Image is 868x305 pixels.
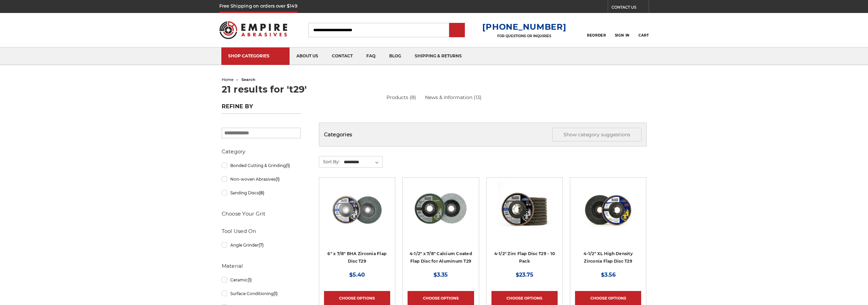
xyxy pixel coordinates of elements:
span: Cart [638,33,649,38]
a: Quick view [417,203,464,217]
a: BHA 4-1/2 Inch Flap Disc for Aluminum [408,182,474,249]
select: Sort By: [343,157,382,167]
span: $3.56 [601,272,616,278]
span: Reorder [587,33,606,38]
img: Black Hawk 6 inch T29 coarse flap discs, 36 grit for efficient material removal [330,182,384,237]
a: Cart [638,23,649,38]
a: Reorder [587,23,606,37]
img: Empire Abrasives [219,17,288,43]
span: (7) [259,242,264,248]
span: (1) [276,177,280,182]
h5: Tool Used On [222,227,301,235]
img: BHA 4-1/2 Inch Flap Disc for Aluminum [413,182,468,237]
span: Sign In [615,33,630,38]
a: home [222,77,234,82]
span: search [241,77,255,82]
a: Quick view [501,203,548,217]
a: Angle Grinder(7) [222,239,301,251]
a: Quick view [334,203,381,217]
a: 4-1/2" x 7/8" Calcium Coated Flap Disc for Aluminum T29 [410,251,472,264]
a: about us [290,47,325,65]
a: Black Hawk 6 inch T29 coarse flap discs, 36 grit for efficient material removal [324,182,390,249]
img: 4.5" Black Hawk Zirconia Flap Disc 10 Pack [497,182,552,237]
a: 4.5" Black Hawk Zirconia Flap Disc 10 Pack [491,182,558,249]
span: $3.35 [433,272,448,278]
a: faq [359,47,382,65]
a: News & Information (13) [425,94,482,101]
a: 4-1/2" XL High Density Zirconia Flap Disc T29 [584,251,633,264]
a: Quick view [585,203,632,217]
input: Submit [450,24,464,37]
a: 4-1/2" XL High Density Zirconia Flap Disc T29 [575,182,641,249]
p: FOR QUESTIONS OR INQUIRIES [482,34,566,38]
h5: Categories [324,128,642,141]
a: Sanding Discs(8) [222,187,301,199]
a: Surface Conditioning(1) [222,288,301,300]
span: (8) [259,190,264,195]
h5: Material [222,262,301,270]
a: 6" x 7/8" BHA Zirconia Flap Disc T29 [327,251,386,264]
span: $5.40 [349,272,365,278]
a: blog [382,47,408,65]
h5: Category [222,148,301,156]
a: CONTACT US [612,3,649,13]
button: Show category suggestions [552,128,642,141]
a: 4-1/2" Zirc Flap Disc T29 - 10 Pack [494,251,555,264]
span: (1) [274,291,278,296]
h5: Refine by [222,103,301,114]
div: SHOP CATEGORIES [228,53,283,58]
a: Non-woven Abrasives(1) [222,173,301,185]
a: Products (8) [386,94,416,101]
span: $23.75 [516,272,533,278]
h5: Choose Your Grit [222,210,301,218]
label: Sort By: [319,156,340,167]
a: SHOP CATEGORIES [221,47,290,65]
span: (1) [286,163,290,168]
a: shipping & returns [408,47,469,65]
img: 4-1/2" XL High Density Zirconia Flap Disc T29 [581,182,635,237]
h1: 21 results for 't29' [222,85,647,94]
a: Bonded Cutting & Grinding(1) [222,160,301,171]
a: [PHONE_NUMBER] [482,22,566,32]
a: Ceramic(1) [222,274,301,286]
span: (1) [248,277,252,282]
a: contact [325,47,359,65]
